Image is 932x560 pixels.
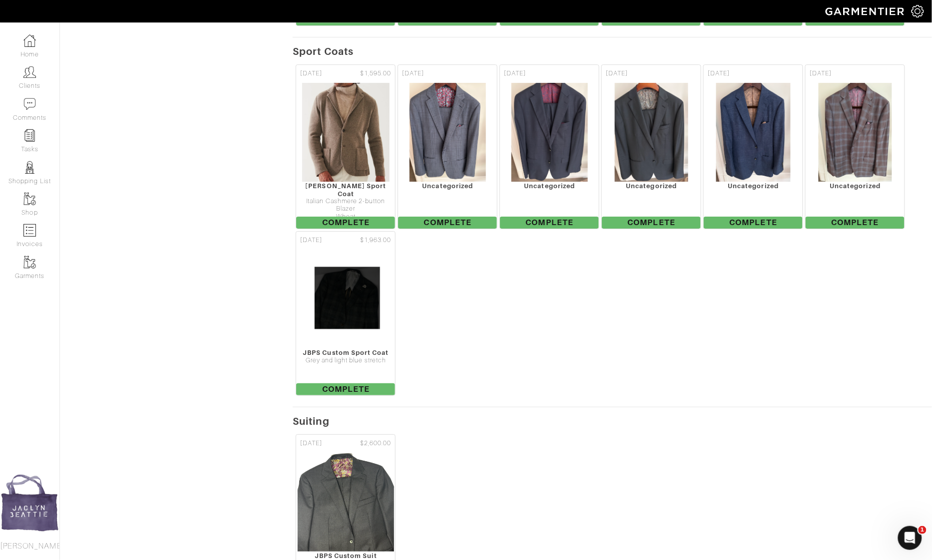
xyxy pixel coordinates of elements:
span: [DATE] [402,69,424,78]
span: Complete [296,217,395,229]
span: [DATE] [708,69,730,78]
a: [DATE] Uncategorized Complete [702,63,804,230]
span: $1,595.00 [360,69,391,78]
img: garments-icon-b7da505a4dc4fd61783c78ac3ca0ef83fa9d6f193b1c9dc38574b1d14d53ca28.png [23,193,36,205]
div: JBPS Custom Suit [296,552,395,560]
span: 1 [919,526,927,534]
img: clients-icon-6bae9207a08558b7cb47a8932f037763ab4055f8c8b6bfacd5dc20c3e0201464.png [23,66,36,78]
div: Uncategorized [398,182,497,190]
a: [DATE] Uncategorized Complete [397,63,498,230]
a: [DATE] $1,595.00 [PERSON_NAME] Sport Coat Italian Cashmere 2-button Blazer Wheat L? Confirm Complete [295,63,397,230]
a: [DATE] Uncategorized Complete [498,63,600,230]
img: 5ampV3uLXhFELqgwDoPp76zv [511,82,588,182]
a: [DATE] Uncategorized Complete [804,63,906,230]
span: $1,963.00 [360,236,391,245]
img: ammzGPXWPhdJiHeotK9kYVCT [818,82,892,182]
img: stylists-icon-eb353228a002819b7ec25b43dbf5f0378dd9e0616d9560372ff212230b889e62.png [23,161,36,174]
img: reminder-icon-8004d30b9f0a5d33ae49ab947aed9ed385cf756f9e5892f1edd6e32f2345188e.png [23,129,36,142]
a: [DATE] $1,963.00 JBPS Custom Sport Coat Grey and light blue stretch Complete [295,230,397,397]
span: Complete [500,217,599,229]
img: joFRDThy7JNMbMJ9Bu5eeZsX [297,452,394,552]
div: Grey and light blue stretch [296,357,395,364]
span: [DATE] [300,439,322,448]
span: [DATE] [606,69,628,78]
div: Uncategorized [500,182,599,190]
iframe: Intercom live chat [898,526,922,550]
a: [DATE] Uncategorized Complete [600,63,702,230]
div: [PERSON_NAME] Sport Coat [296,182,395,198]
span: Complete [296,383,395,395]
img: gear-icon-white-bd11855cb880d31180b6d7d6211b90ccbf57a29d726f0c71d8c61bd08dd39cc2.png [912,5,924,17]
span: Complete [602,217,701,229]
div: Uncategorized [806,182,905,190]
span: Complete [806,217,905,229]
span: $2,600.00 [360,439,391,448]
h5: Sport Coats [293,45,932,57]
img: VXvC8Qa6HFAy5Rf2Y8ivxyTG [716,82,791,182]
span: [DATE] [504,69,526,78]
img: ShJRUuf3M7nVQwoDCRsz7zXR [614,82,689,182]
span: Complete [398,217,497,229]
div: Uncategorized [704,182,803,190]
img: dashboard-icon-dbcd8f5a0b271acd01030246c82b418ddd0df26cd7fceb0bd07c9910d44c42f6.png [23,34,36,47]
span: [DATE] [300,69,322,78]
img: XQUri8iAH43WjEWNqjPoouVQ [308,249,384,349]
div: Italian Cashmere 2-button Blazer [296,198,395,213]
img: orders-icon-0abe47150d42831381b5fb84f609e132dff9fe21cb692f30cb5eec754e2cba89.png [23,224,36,237]
span: [DATE] [300,236,322,245]
img: drLDWRhzM9JLmXAMGv91xvTN [409,82,486,182]
div: Uncategorized [602,182,701,190]
span: [DATE] [810,69,832,78]
img: garmentier-logo-header-white-b43fb05a5012e4ada735d5af1a66efaba907eab6374d6393d1fbf88cb4ef424d.png [821,2,912,20]
span: Complete [704,217,803,229]
div: Wheat [296,213,395,221]
img: f55twQrn4GXfUkChVeWMV2XW [302,82,391,182]
img: garments-icon-b7da505a4dc4fd61783c78ac3ca0ef83fa9d6f193b1c9dc38574b1d14d53ca28.png [23,256,36,269]
div: JBPS Custom Sport Coat [296,349,395,356]
h5: Suiting [293,415,932,427]
img: comment-icon-a0a6a9ef722e966f86d9cbdc48e553b5cf19dbc54f86b18d962a5391bc8f6eb6.png [23,98,36,110]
